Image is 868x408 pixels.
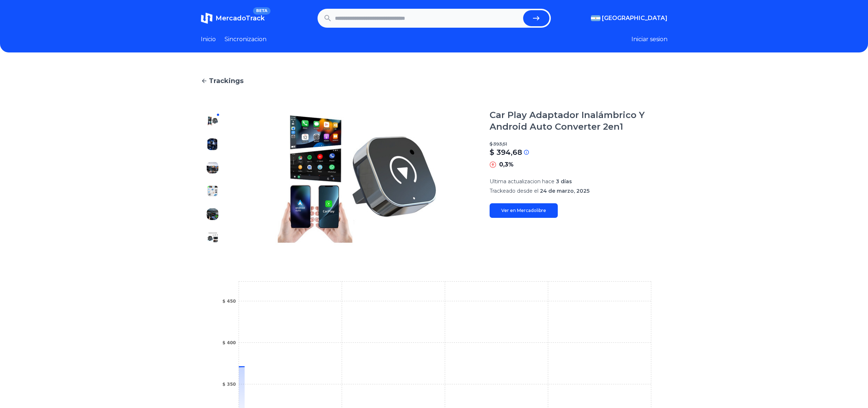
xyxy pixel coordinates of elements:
[490,147,522,157] p: $ 394,68
[207,185,218,197] img: Car Play Adaptador Inalámbrico Y Android Auto Converter 2en1
[207,138,218,150] img: Car Play Adaptador Inalámbrico Y Android Auto Converter 2en1
[201,12,213,24] img: MercadoTrack
[499,160,514,169] p: 0,3%
[222,382,236,387] tspan: $ 350
[540,188,589,194] span: 24 de marzo, 2025
[239,109,475,249] img: Car Play Adaptador Inalámbrico Y Android Auto Converter 2en1
[490,109,667,133] h1: Car Play Adaptador Inalámbrico Y Android Auto Converter 2en1
[207,162,218,173] img: Car Play Adaptador Inalámbrico Y Android Auto Converter 2en1
[207,208,218,220] img: Car Play Adaptador Inalámbrico Y Android Auto Converter 2en1
[556,178,572,185] span: 3 días
[222,299,236,304] tspan: $ 450
[253,7,270,15] span: BETA
[207,115,218,127] img: Car Play Adaptador Inalámbrico Y Android Auto Converter 2en1
[201,12,265,24] a: MercadoTrackBETA
[490,188,538,194] span: Trackeado desde el
[591,14,667,23] button: [GEOGRAPHIC_DATA]
[201,76,667,86] a: Trackings
[602,14,667,23] span: [GEOGRAPHIC_DATA]
[201,35,216,44] a: Inicio
[490,141,667,147] p: $ 393,51
[631,35,667,44] button: Iniciar sesion
[215,14,265,22] span: MercadoTrack
[490,178,554,185] span: Ultima actualizacion hace
[207,232,218,243] img: Car Play Adaptador Inalámbrico Y Android Auto Converter 2en1
[591,15,600,21] img: Argentina
[225,35,266,44] a: Sincronizacion
[222,340,236,345] tspan: $ 400
[209,76,244,86] span: Trackings
[490,203,558,218] a: Ver en Mercadolibre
